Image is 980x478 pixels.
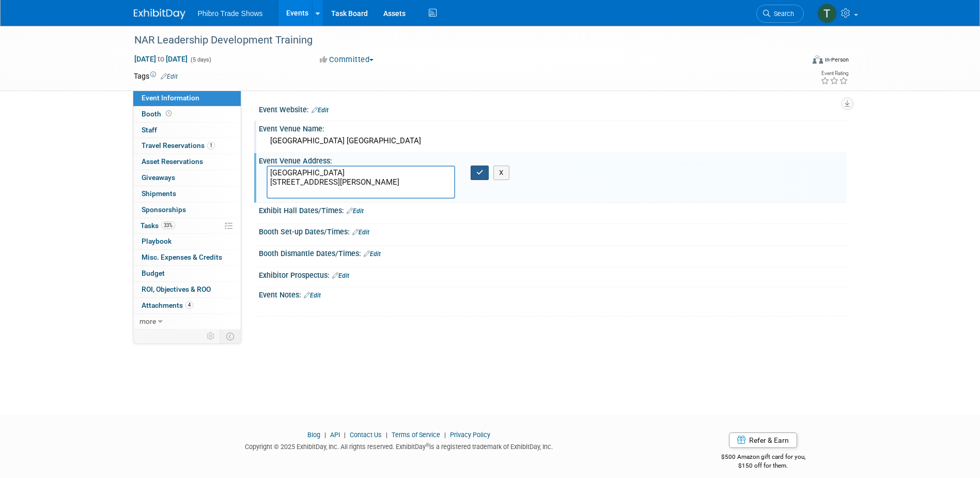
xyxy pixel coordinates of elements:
span: Phibro Trade Shows [198,9,263,18]
a: Sponsorships [133,202,241,218]
span: to [156,55,166,63]
a: Booth [133,107,241,122]
span: | [442,431,448,439]
span: Staff [142,126,157,134]
a: Blog [307,431,320,439]
sup: ® [426,442,429,448]
a: Terms of Service [392,431,440,439]
a: Edit [312,107,329,114]
span: 1 [207,142,215,150]
a: Edit [352,229,369,236]
div: In-Person [825,56,849,64]
button: Committed [316,54,378,65]
div: NAR Leadership Development Training [131,31,788,50]
div: Booth Set-up Dates/Times: [259,224,847,237]
span: Giveaways [142,173,175,182]
span: | [383,431,390,439]
img: Tess Lehman [817,4,837,23]
div: Event Venue Name: [259,121,847,134]
td: Toggle Event Tabs [220,330,241,343]
div: Event Venue Address: [259,153,847,166]
span: Asset Reservations [142,157,203,166]
a: Playbook [133,234,241,249]
a: Tasks33% [133,218,241,234]
a: Giveaways [133,170,241,186]
span: Booth [142,110,174,118]
a: Edit [347,207,364,215]
span: | [322,431,329,439]
span: Budget [142,269,165,277]
button: X [493,166,509,180]
a: Edit [364,250,381,258]
span: [DATE] [DATE] [134,54,188,64]
span: more [139,317,156,325]
td: Tags [134,71,178,81]
span: Sponsorships [142,205,186,214]
div: Event Rating [820,71,848,76]
span: Misc. Expenses & Credits [142,253,222,261]
div: $150 off for them. [680,461,847,470]
a: Shipments [133,186,241,202]
a: API [330,431,340,439]
a: Edit [304,292,321,299]
div: Exhibit Hall Dates/Times: [259,203,847,216]
span: 33% [161,221,175,229]
a: Misc. Expenses & Credits [133,250,241,265]
span: Playbook [142,237,172,245]
a: Event Information [133,91,241,106]
span: Tasks [141,221,175,230]
a: Edit [161,73,178,80]
span: ROI, Objectives & ROO [142,285,211,293]
span: Event Information [142,94,199,102]
a: Search [756,5,804,23]
a: Staff [133,123,241,138]
a: Privacy Policy [450,431,490,439]
a: Asset Reservations [133,154,241,170]
span: (5 days) [190,56,211,63]
span: 4 [185,301,193,309]
div: Event Notes: [259,287,847,301]
div: $500 Amazon gift card for you, [680,446,847,470]
div: Booth Dismantle Dates/Times: [259,246,847,259]
div: Copyright © 2025 ExhibitDay, Inc. All rights reserved. ExhibitDay is a registered trademark of Ex... [134,440,665,452]
a: Budget [133,266,241,281]
a: Attachments4 [133,298,241,313]
a: Refer & Earn [729,432,797,448]
a: Travel Reservations1 [133,138,241,154]
span: Booth not reserved yet [164,110,174,117]
div: Event Website: [259,102,847,115]
span: Search [770,10,794,18]
a: ROI, Objectives & ROO [133,282,241,297]
div: Event Format [743,54,849,69]
a: Edit [332,272,349,279]
div: [GEOGRAPHIC_DATA] [GEOGRAPHIC_DATA] [267,133,839,149]
td: Personalize Event Tab Strip [202,330,220,343]
span: | [341,431,348,439]
a: Contact Us [350,431,382,439]
img: Format-Inperson.png [813,55,823,64]
span: Travel Reservations [142,141,215,150]
a: more [133,314,241,330]
span: Attachments [142,301,193,309]
div: Exhibitor Prospectus: [259,267,847,281]
img: ExhibitDay [134,9,185,19]
span: Shipments [142,189,176,198]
